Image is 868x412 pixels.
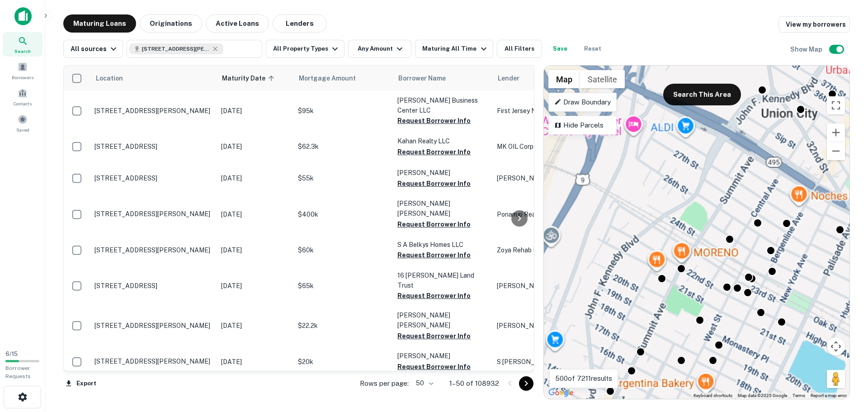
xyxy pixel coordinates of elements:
button: Any Amount [348,40,411,58]
p: [PERSON_NAME] [497,281,632,291]
a: View my borrowers [778,16,850,33]
span: Map data ©2025 Google [738,393,787,398]
p: Draw Boundary [554,97,611,108]
p: Rows per page: [360,378,409,389]
p: 1–50 of 108932 [449,378,499,389]
button: Search This Area [663,84,741,105]
p: $22.2k [298,321,388,331]
p: [DATE] [221,281,289,291]
button: Zoom out [827,142,845,160]
p: [PERSON_NAME] [397,351,488,361]
p: [DATE] [221,357,289,367]
a: Saved [3,111,42,135]
span: Maturity Date [222,73,277,84]
span: Borrower Requests [5,365,31,379]
p: $62.3k [298,142,388,152]
div: 50 [412,377,435,390]
p: Ponamgi Realty LLC [497,209,632,219]
span: Borrower Name [398,73,446,84]
p: [STREET_ADDRESS] [94,174,212,182]
p: [STREET_ADDRESS] [94,142,212,151]
p: $55k [298,173,388,183]
button: Originations [140,14,202,33]
p: $60k [298,245,388,255]
button: All sources [63,40,123,58]
p: [PERSON_NAME] [PERSON_NAME] [397,199,488,218]
span: Mortgage Amount [299,73,368,84]
img: capitalize-icon.png [14,7,32,25]
p: [STREET_ADDRESS][PERSON_NAME] [94,322,212,330]
img: Google [546,387,576,399]
button: All Filters [497,40,542,58]
a: Borrowers [3,58,42,83]
button: Show street map [548,70,580,88]
p: [STREET_ADDRESS] [94,282,212,290]
span: Search [14,47,31,55]
button: Request Borrower Info [397,178,471,189]
p: MK OIL Corp [497,142,632,152]
p: [DATE] [221,209,289,219]
p: Hide Parcels [554,120,611,131]
p: [DATE] [221,142,289,152]
span: [STREET_ADDRESS][PERSON_NAME] [142,45,210,53]
p: [PERSON_NAME] [PERSON_NAME] [397,310,488,330]
p: [DATE] [221,245,289,255]
button: Request Borrower Info [397,361,471,372]
p: [PERSON_NAME] Business Center LLC [397,95,488,115]
button: Maturing All Time [415,40,493,58]
p: [DATE] [221,321,289,331]
span: Saved [16,126,29,133]
span: Contacts [14,100,32,107]
button: Map camera controls [827,337,845,355]
th: Maturity Date [217,66,293,91]
p: 500 of 7211 results [555,373,612,384]
th: Lender [492,66,637,91]
p: 16 [PERSON_NAME] Land Trust [397,270,488,290]
p: [DATE] [221,173,289,183]
p: Kahan Realty LLC [397,136,488,146]
p: $95k [298,106,388,116]
button: Active Loans [206,14,269,33]
th: Mortgage Amount [293,66,393,91]
div: 0 0 [544,66,849,399]
p: $400k [298,209,388,219]
span: 6 / 15 [5,350,18,357]
p: [DATE] [221,106,289,116]
a: Terms (opens in new tab) [793,393,805,398]
p: $65k [298,281,388,291]
p: Zoya Rehab Property LLC [497,245,632,255]
span: Borrowers [12,74,33,81]
button: Request Borrower Info [397,147,471,157]
p: [PERSON_NAME] [497,173,632,183]
p: S A Belkys Homes LLC [397,240,488,250]
button: Show satellite imagery [580,70,625,88]
p: First Jersey National Bank [497,106,632,116]
button: Toggle fullscreen view [827,96,845,114]
th: Borrower Name [393,66,492,91]
button: Save your search to get updates of matches that match your search criteria. [546,40,575,58]
h6: Show Map [790,44,824,54]
button: Request Borrower Info [397,290,471,301]
p: [STREET_ADDRESS][PERSON_NAME] [94,107,212,115]
a: Open this area in Google Maps (opens a new window) [546,387,576,399]
a: Search [3,32,42,57]
p: S [PERSON_NAME] Corp A NJ Corp [497,357,632,367]
th: Location [90,66,217,91]
button: Maturing Loans [63,14,136,33]
a: Contacts [3,85,42,109]
button: Keyboard shortcuts [693,393,732,399]
p: [PERSON_NAME] [397,168,488,178]
button: Request Borrower Info [397,331,471,341]
button: All Property Types [266,40,344,58]
p: $20k [298,357,388,367]
button: Go to next page [519,376,533,391]
button: Export [63,377,99,390]
button: Zoom in [827,123,845,142]
iframe: Chat Widget [823,340,868,383]
p: [PERSON_NAME] [497,321,632,331]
